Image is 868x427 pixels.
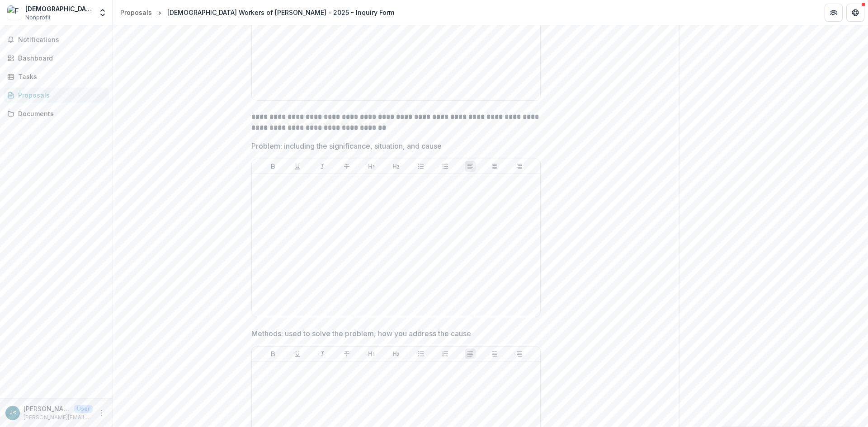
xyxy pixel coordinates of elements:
[18,36,105,44] span: Notifications
[74,405,93,413] p: User
[251,141,442,151] p: Problem: including the significance, situation, and cause
[440,348,451,359] button: Ordered List
[366,348,377,359] button: Heading 1
[317,161,328,172] button: Italicize
[4,33,109,47] button: Notifications
[4,88,109,103] a: Proposals
[292,348,303,359] button: Underline
[489,161,500,172] button: Align Center
[120,8,152,17] div: Proposals
[317,348,328,359] button: Italicize
[268,348,278,359] button: Bold
[25,14,51,22] span: Nonprofit
[268,161,278,172] button: Bold
[18,53,102,63] div: Dashboard
[341,161,352,172] button: Strike
[514,161,525,172] button: Align Right
[846,4,864,22] button: Get Help
[415,348,426,359] button: Bullet List
[4,69,109,84] a: Tasks
[167,8,394,17] div: [DEMOGRAPHIC_DATA] Workers of [PERSON_NAME] - 2025 - Inquiry Form
[440,161,451,172] button: Ordered List
[514,348,525,359] button: Align Right
[825,4,843,22] button: Partners
[366,161,377,172] button: Heading 1
[251,328,471,339] p: Methods: used to solve the problem, how you address the cause
[7,5,22,20] img: Franciscan Workers of Junipero Serra
[292,161,303,172] button: Underline
[415,161,426,172] button: Bullet List
[96,4,109,22] button: Open entity switcher
[117,6,398,19] nav: breadcrumb
[4,106,109,121] a: Documents
[465,348,476,359] button: Align Left
[24,413,93,422] p: [PERSON_NAME][EMAIL_ADDRESS][PERSON_NAME][DOMAIN_NAME]
[25,4,93,14] div: [DEMOGRAPHIC_DATA] Workers of [PERSON_NAME]
[391,161,401,172] button: Heading 2
[96,408,107,418] button: More
[18,72,102,81] div: Tasks
[18,90,102,100] div: Proposals
[489,348,500,359] button: Align Center
[18,109,102,118] div: Documents
[4,51,109,66] a: Dashboard
[465,161,476,172] button: Align Left
[341,348,352,359] button: Strike
[24,404,71,413] p: [PERSON_NAME] <[PERSON_NAME][EMAIL_ADDRESS][PERSON_NAME][DOMAIN_NAME]>
[117,6,156,19] a: Proposals
[9,410,16,416] div: Jill Allen <jill.allen@dorothysplace.org>
[391,348,401,359] button: Heading 2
